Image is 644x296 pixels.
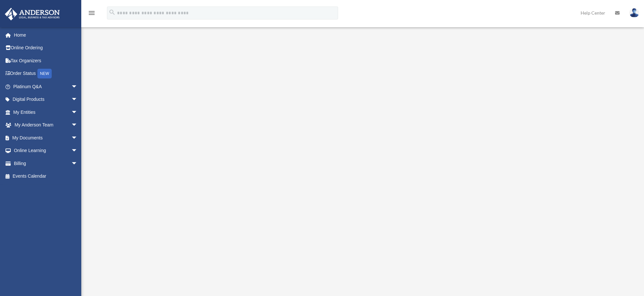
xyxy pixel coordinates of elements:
[109,9,116,16] i: search
[88,9,96,17] i: menu
[5,157,87,170] a: Billingarrow_drop_down
[3,8,62,20] img: Anderson Advisors Platinum Portal
[71,119,84,132] span: arrow_drop_down
[5,131,87,144] a: My Documentsarrow_drop_down
[71,157,84,170] span: arrow_drop_down
[88,11,96,17] a: menu
[71,144,84,158] span: arrow_drop_down
[5,106,87,119] a: My Entitiesarrow_drop_down
[5,80,87,93] a: Platinum Q&Aarrow_drop_down
[71,80,84,93] span: arrow_drop_down
[5,54,87,67] a: Tax Organizers
[629,8,639,18] img: User Pic
[71,106,84,119] span: arrow_drop_down
[71,93,84,106] span: arrow_drop_down
[5,29,87,41] a: Home
[71,131,84,145] span: arrow_drop_down
[5,170,87,183] a: Events Calendar
[5,41,87,54] a: Online Ordering
[5,67,87,80] a: Order StatusNEW
[5,93,87,106] a: Digital Productsarrow_drop_down
[37,69,52,78] div: NEW
[5,119,87,132] a: My Anderson Teamarrow_drop_down
[5,144,87,157] a: Online Learningarrow_drop_down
